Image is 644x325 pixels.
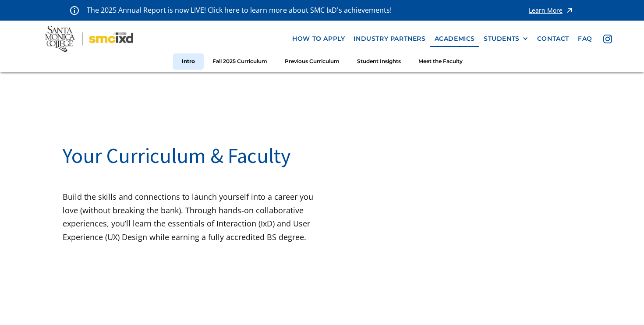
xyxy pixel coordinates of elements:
[173,53,204,70] a: Intro
[484,35,520,42] div: STUDENTS
[603,35,612,43] img: icon - instagram
[573,31,597,47] a: faq
[529,7,563,14] div: Learn More
[529,4,574,16] a: Learn More
[70,6,79,15] img: icon - information - alert
[349,31,430,47] a: industry partners
[565,4,574,16] img: icon - arrow - alert
[63,190,322,244] p: Build the skills and connections to launch yourself into a career you love (without breaking the ...
[276,53,348,70] a: Previous Curriculum
[410,53,471,70] a: Meet the Faculty
[63,142,290,169] span: Your Curriculum & Faculty
[484,35,528,42] div: STUDENTS
[204,53,276,70] a: Fall 2025 Curriculum
[348,53,410,70] a: Student Insights
[533,31,573,47] a: contact
[430,31,479,47] a: Academics
[45,26,133,52] img: Santa Monica College - SMC IxD logo
[87,4,393,16] p: The 2025 Annual Report is now LIVE! Click here to learn more about SMC IxD's achievements!
[288,31,349,47] a: how to apply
